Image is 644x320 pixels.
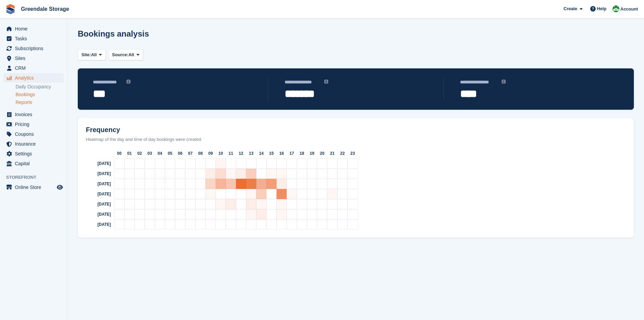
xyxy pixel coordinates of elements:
span: Site: [81,51,91,58]
div: 21 [327,148,337,158]
a: menu [3,34,64,43]
div: 01 [124,148,135,158]
a: menu [3,73,64,83]
span: Invoices [15,110,55,119]
div: 03 [145,148,155,158]
div: 12 [236,148,246,158]
div: 04 [155,148,165,158]
span: Help [597,5,606,12]
div: 15 [266,148,277,158]
a: menu [3,149,64,158]
div: [DATE] [80,158,114,169]
button: Site: All [78,49,106,60]
a: menu [3,120,64,129]
span: Coupons [15,129,55,139]
div: [DATE] [80,179,114,189]
a: Greendale Storage [18,3,72,15]
div: 05 [165,148,175,158]
span: Sites [15,54,55,63]
div: [DATE] [80,189,114,199]
span: Settings [15,149,55,158]
button: Source: All [109,49,143,60]
div: [DATE] [80,209,114,219]
div: 18 [297,148,307,158]
span: All [91,51,97,58]
div: 23 [348,148,358,158]
div: 07 [185,148,195,158]
a: menu [3,110,64,119]
div: 14 [256,148,266,158]
div: 06 [175,148,185,158]
span: Analytics [15,73,55,83]
div: [DATE] [80,219,114,230]
span: Pricing [15,120,55,129]
a: menu [3,159,64,168]
span: Online Store [15,183,55,192]
div: 00 [114,148,124,158]
a: menu [3,24,64,34]
img: icon-info-grey-7440780725fd019a000dd9b08b2336e03edf1995a4989e88bcd33f0948082b44.svg [126,80,130,84]
div: 09 [206,148,216,158]
div: 13 [246,148,256,158]
h1: Bookings analysis [78,29,149,38]
a: menu [3,63,64,73]
a: Daily Occupancy [16,84,64,90]
a: Preview store [56,183,64,191]
a: Reports [16,99,64,106]
div: 17 [287,148,297,158]
a: Bookings [16,91,64,98]
a: menu [3,129,64,139]
a: menu [3,54,64,63]
span: Storefront [6,174,67,181]
div: 19 [307,148,317,158]
div: Heatmap of the day and time of day bookings were created. [80,136,631,143]
img: icon-info-grey-7440780725fd019a000dd9b08b2336e03edf1995a4989e88bcd33f0948082b44.svg [502,80,506,84]
h2: Frequency [80,126,631,134]
span: CRM [15,63,55,73]
span: Source: [112,51,128,58]
a: menu [3,183,64,192]
span: All [128,51,134,58]
div: 11 [226,148,236,158]
span: Insurance [15,139,55,149]
span: Account [620,6,638,13]
div: [DATE] [80,199,114,209]
span: Capital [15,159,55,168]
span: Subscriptions [15,44,55,53]
div: 22 [337,148,348,158]
div: 16 [277,148,287,158]
div: [DATE] [80,169,114,179]
span: Create [564,5,577,12]
span: Home [15,24,55,34]
a: menu [3,139,64,149]
div: 10 [216,148,226,158]
img: stora-icon-8386f47178a22dfd0bd8f6a31ec36ba5ce8667c1dd55bd0f319d3a0aa187defe.svg [5,4,16,14]
div: 08 [195,148,206,158]
div: 20 [317,148,327,158]
a: menu [3,44,64,53]
span: Tasks [15,34,55,43]
div: 02 [135,148,145,158]
img: icon-info-grey-7440780725fd019a000dd9b08b2336e03edf1995a4989e88bcd33f0948082b44.svg [324,80,328,84]
img: Jon [613,5,619,12]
